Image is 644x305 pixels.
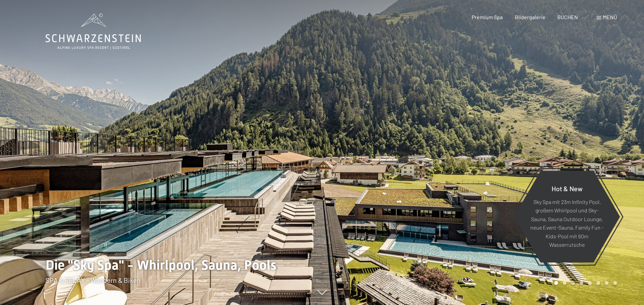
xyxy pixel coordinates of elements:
div: Carousel Page 8 [613,281,617,285]
div: Carousel Page 6 [596,281,600,285]
a: BUCHEN [557,14,578,20]
div: Carousel Page 2 [563,281,566,285]
div: Carousel Page 4 [580,281,583,285]
div: Carousel Page 7 [605,281,609,285]
div: Carousel Pagination [552,281,617,285]
span: Menü [603,14,617,20]
a: Bildergalerie [515,14,546,20]
div: Carousel Page 1 (Current Slide) [554,281,558,285]
div: Carousel Page 3 [571,281,575,285]
a: Premium Spa [472,14,503,20]
div: Carousel Page 5 [588,281,592,285]
span: Hot & New [552,184,583,192]
p: Sky Spa mit 23m Infinity Pool, großem Whirlpool und Sky-Sauna, Sauna Outdoor Lounge, neue Event-S... [530,197,604,249]
a: Hot & New Sky Spa mit 23m Infinity Pool, großem Whirlpool und Sky-Sauna, Sauna Outdoor Lounge, ne... [514,170,620,263]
